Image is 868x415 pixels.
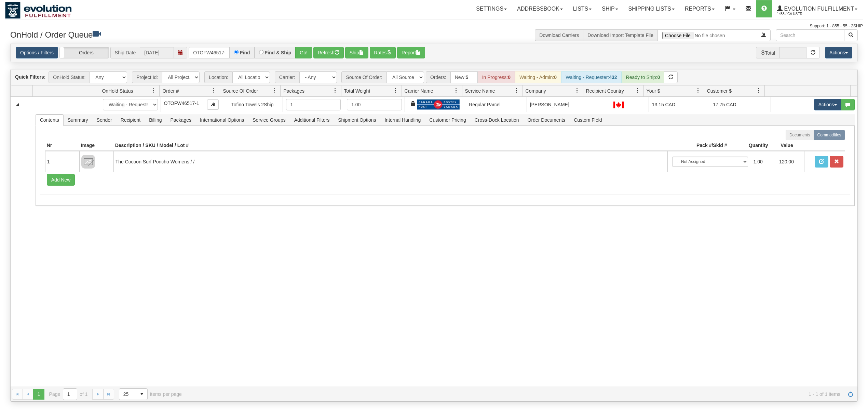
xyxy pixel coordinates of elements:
[164,101,199,106] span: OTOFW46517-1
[345,47,368,58] button: Ship
[710,97,771,112] td: 17.75 CAD
[852,173,867,242] iframe: chat widget
[63,389,77,400] input: Page 1
[117,115,145,125] span: Recipient
[33,389,44,400] span: Page 1
[786,130,814,140] label: Documents
[119,388,182,400] span: items per page
[554,75,557,80] strong: 0
[613,102,624,108] img: CA
[586,88,624,94] span: Recipient Country
[753,85,764,96] a: Customer $ filter column settings
[405,88,433,94] span: Carrier Name
[426,71,450,83] span: Orders:
[512,0,568,17] a: Addressbook
[204,71,232,83] span: Location:
[667,140,729,151] th: Pack #/Skid #
[570,115,606,125] span: Custom Field
[102,88,133,94] span: OnHold Status
[45,151,79,172] td: 1
[776,154,802,170] td: 120.00
[508,75,511,80] strong: 0
[844,29,858,41] button: Search
[417,99,460,110] img: Canada Post
[189,47,230,58] input: Order #
[515,71,561,83] div: Waiting - Admin:
[341,71,386,83] span: Source Of Order:
[49,388,88,400] span: Page of 1
[191,391,840,397] span: 1 - 1 of 1 items
[79,140,113,151] th: Image
[329,85,341,96] a: Packages filter column settings
[223,88,258,94] span: Source Of Order
[597,0,623,17] a: Ship
[478,71,515,83] div: In Progress:
[609,75,617,80] strong: 432
[390,85,402,96] a: Total Weight filter column settings
[36,115,63,125] span: Contents
[136,389,147,400] span: select
[777,11,828,17] span: 1488 / CA User
[571,85,583,96] a: Company filter column settings
[16,47,58,58] a: Options / Filters
[466,97,527,112] td: Regular Parcel
[680,0,720,17] a: Reports
[5,2,72,19] img: logo1488.jpg
[471,115,523,125] span: Cross-Dock Location
[166,115,195,125] span: Packages
[162,88,178,94] span: Order #
[295,47,312,58] button: Go!
[113,151,667,172] td: The Cocoon Surf Poncho Womens / /
[313,47,344,58] button: Refresh
[707,88,732,94] span: Customer $
[587,32,653,38] a: Download Import Template File
[751,154,777,170] td: 1.00
[622,71,665,83] div: Ready to Ship:
[450,71,478,83] div: New:
[11,69,857,85] div: grid toolbar
[248,115,289,125] span: Service Groups
[45,140,79,151] th: Nr
[623,0,680,17] a: Shipping lists
[511,85,523,96] a: Service Name filter column settings
[783,6,854,12] span: Evolution Fulfillment
[397,47,425,58] button: Report
[119,388,148,400] span: Page sizes drop down
[845,389,856,400] a: Refresh
[47,174,75,186] button: Add New
[561,71,621,83] div: Waiting - Requester:
[240,50,250,55] label: Find
[344,88,370,94] span: Total Weight
[275,71,299,83] span: Carrier:
[15,73,45,80] label: Quick Filters:
[13,100,22,109] a: Collapse
[283,88,304,94] span: Packages
[148,85,159,96] a: OnHold Status filter column settings
[568,0,597,17] a: Lists
[10,29,429,39] h3: OnHold / Order Queue
[814,130,845,140] label: Commodities
[526,88,546,94] span: Company
[334,115,380,125] span: Shipment Options
[527,97,588,112] td: [PERSON_NAME]
[539,32,579,38] a: Download Carriers
[370,47,396,58] button: Rates
[425,115,470,125] span: Customer Pricing
[825,47,852,58] button: Actions
[380,115,425,125] span: Internal Handling
[5,23,863,29] div: Support: 1 - 855 - 55 - 2SHIP
[770,140,804,151] th: Value
[658,29,757,41] input: Import
[450,85,462,96] a: Carrier Name filter column settings
[814,99,841,110] button: Actions
[471,0,512,17] a: Settings
[110,47,140,58] span: Ship Date
[729,140,770,151] th: Quantity
[290,115,334,125] span: Additional Filters
[113,140,667,151] th: Description / SKU / Model / Lot #
[465,88,495,94] span: Service Name
[81,155,95,169] img: 8DAB37Fk3hKpn3AAAAAElFTkSuQmCC
[145,115,166,125] span: Billing
[49,71,90,83] span: OnHold Status:
[647,88,660,94] span: Your $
